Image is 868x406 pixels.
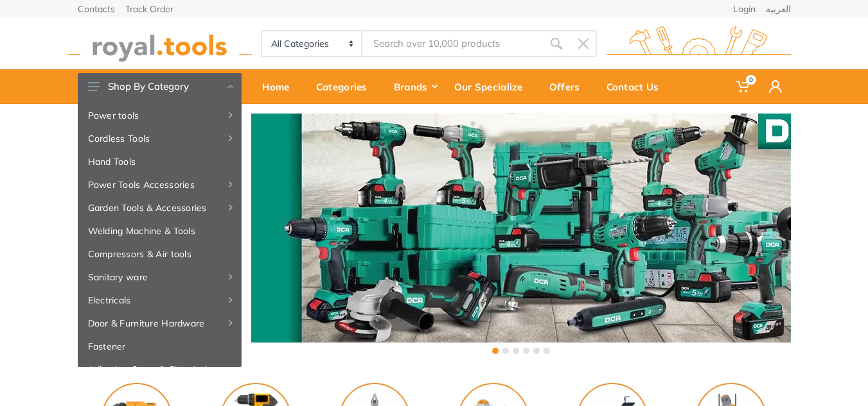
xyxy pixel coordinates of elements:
[125,4,173,13] a: Track Order
[78,335,242,358] a: Fastener
[78,358,242,381] a: Adhesive, Spray & Chemical
[78,4,115,13] a: Contacts
[540,73,598,100] div: Offers
[766,4,791,13] a: العربية
[78,289,242,312] a: Electricals
[78,196,242,219] a: Garden Tools & Accessories
[733,4,756,13] a: Login
[253,73,307,100] div: Home
[445,73,540,100] div: Our Specialize
[78,104,242,127] a: Power tools
[78,242,242,266] a: Compressors & Air tools
[78,127,242,150] a: Cordless Tools
[362,30,542,57] input: Site search
[67,26,252,62] img: royal.tools Logo
[262,31,363,56] select: Category
[727,69,760,104] a: 0
[540,69,598,104] a: Offers
[598,73,677,100] div: Contact Us
[78,219,242,242] a: Welding Machine & Tools
[78,173,242,196] a: Power Tools Accessories
[385,73,445,100] div: Brands
[307,73,385,100] div: Categories
[78,312,242,335] a: Door & Furniture Hardware
[307,69,385,104] a: Categories
[78,150,242,173] a: Hand Tools
[607,26,791,62] img: royal.tools Logo
[78,266,242,289] a: Sanitary ware
[746,75,756,85] span: 0
[598,69,677,104] a: Contact Us
[253,69,307,104] a: Home
[445,69,540,104] a: Our Specialize
[78,73,242,100] button: Shop By Category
